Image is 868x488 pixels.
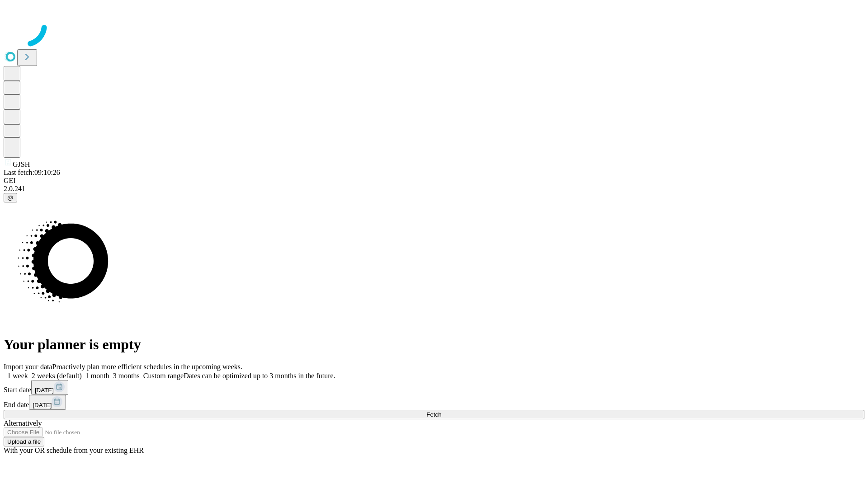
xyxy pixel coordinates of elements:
[13,160,30,168] span: GJSH
[4,169,60,176] span: Last fetch: 09:10:26
[4,336,864,353] h1: Your planner is empty
[85,372,109,380] span: 1 month
[4,363,52,371] span: Import your data
[4,419,42,427] span: Alternatively
[4,395,864,410] div: End date
[32,372,82,380] span: 2 weeks (default)
[4,185,864,193] div: 2.0.241
[33,402,52,408] span: [DATE]
[7,194,14,201] span: @
[184,372,335,380] span: Dates can be optimized up to 3 months in the future.
[52,363,242,371] span: Proactively plan more efficient schedules in the upcoming weeks.
[31,380,68,395] button: [DATE]
[143,372,184,380] span: Custom range
[29,395,66,410] button: [DATE]
[4,410,864,419] button: Fetch
[426,411,441,418] span: Fetch
[7,372,28,380] span: 1 week
[4,177,864,185] div: GEI
[35,387,54,394] span: [DATE]
[4,437,44,446] button: Upload a file
[113,372,140,380] span: 3 months
[4,193,17,202] button: @
[4,380,864,395] div: Start date
[4,446,144,454] span: With your OR schedule from your existing EHR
